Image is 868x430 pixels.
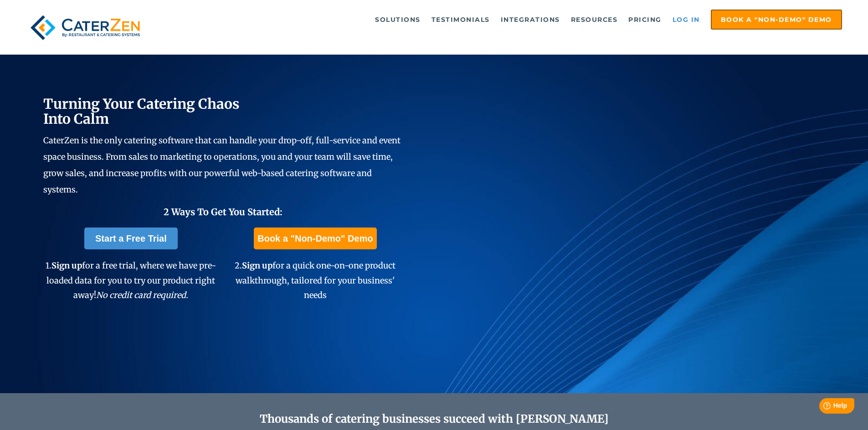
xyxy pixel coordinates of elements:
span: Sign up [51,260,82,271]
em: No credit card required. [96,290,188,300]
span: 2 Ways To Get You Started: [164,206,282,218]
a: Book a "Non-Demo" Demo [254,228,376,249]
h2: Thousands of catering businesses succeed with [PERSON_NAME] [87,413,781,426]
iframe: Help widget launcher [787,395,858,420]
span: 2. for a quick one-on-one product walkthrough, tailored for your business' needs [235,260,395,300]
span: Sign up [242,260,272,271]
span: CaterZen is the only catering software that can handle your drop-off, full-service and event spac... [43,135,401,195]
a: Solutions [370,10,425,29]
a: Resources [566,10,622,29]
a: Book a "Non-Demo" Demo [711,10,842,30]
span: 1. for a free trial, where we have pre-loaded data for you to try our product right away! [46,260,216,300]
a: Start a Free Trial [84,228,178,249]
img: caterzen [26,10,144,46]
a: Log in [668,10,704,29]
a: Testimonials [427,10,494,29]
a: Pricing [624,10,666,29]
a: Integrations [496,10,565,29]
span: Turning Your Catering Chaos Into Calm [43,95,240,127]
div: Navigation Menu [165,10,842,30]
